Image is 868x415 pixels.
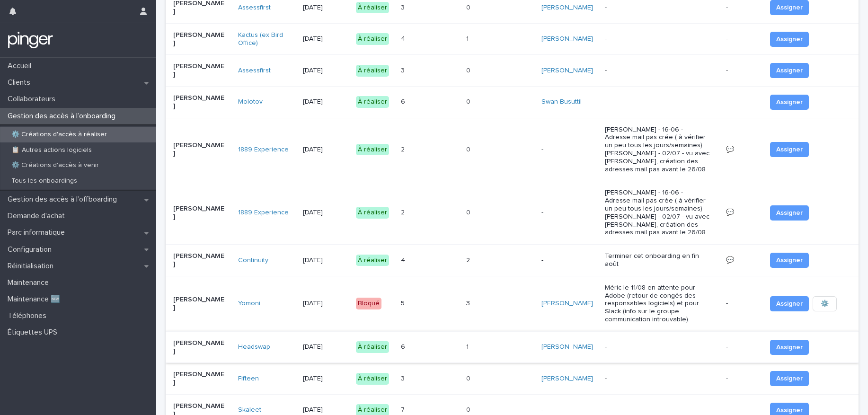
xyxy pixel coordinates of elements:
[813,296,837,311] button: ⚙️
[173,205,226,221] p: [PERSON_NAME]
[4,161,106,169] p: ⚙️ Créations d'accès à venir
[166,118,859,181] tr: [PERSON_NAME]1889 Experience [DATE]À réaliser22 00 -[PERSON_NAME] - 16-06 - Adresse mail pas crée...
[356,65,389,77] div: À réaliser
[303,146,349,154] p: [DATE]
[4,62,39,71] p: Accueil
[770,205,809,221] button: Assigner
[401,207,407,217] p: 2
[4,95,63,104] p: Collaborateurs
[4,146,99,154] p: 📋 Autres actions logiciels
[605,67,710,75] p: -
[166,276,859,331] tr: [PERSON_NAME]Yomoni [DATE]Bloqué55 33 [PERSON_NAME] Méric le 11/08 en attente pour Adobe (retour ...
[726,209,734,216] a: 💬
[466,255,472,265] p: 2
[4,328,65,337] p: Étiquettes UPS
[238,4,271,12] a: Assessfirst
[173,31,226,47] p: [PERSON_NAME]
[726,257,734,264] a: 💬
[4,295,68,304] p: Maintenance 🆕
[821,299,829,309] span: ⚙️
[605,126,710,174] p: [PERSON_NAME] - 16-06 - Adresse mail pas crée ( à vérifier un peu tous les jours/semaines) [PERSO...
[776,299,803,309] span: Assigner
[770,340,809,355] button: Assigner
[238,300,260,308] a: Yomoni
[356,2,389,14] div: À réaliser
[303,98,349,106] p: [DATE]
[356,298,381,309] div: Bloqué
[401,404,407,414] p: 7
[238,343,270,351] a: Headswap
[466,33,470,43] p: 1
[776,3,803,12] span: Assigner
[726,2,730,12] p: -
[726,33,730,43] p: -
[726,341,730,351] p: -
[401,298,407,308] p: 5
[605,375,710,383] p: -
[726,373,730,383] p: -
[466,207,472,217] p: 0
[303,406,349,414] p: [DATE]
[541,300,593,308] a: [PERSON_NAME]
[303,67,349,75] p: [DATE]
[605,406,710,414] p: -
[770,371,809,386] button: Assigner
[605,189,710,237] p: [PERSON_NAME] - 16-06 - Adresse mail pas crée ( à vérifier un peu tous les jours/semaines) [PERSO...
[605,252,710,268] p: Terminer cet onboarding en fin août
[166,363,859,395] tr: [PERSON_NAME]Fifteen [DATE]À réaliser33 00 [PERSON_NAME] --- Assigner
[356,373,389,385] div: À réaliser
[466,404,472,414] p: 0
[605,343,710,351] p: -
[401,255,407,265] p: 4
[770,296,809,311] button: Assigner
[173,62,226,79] p: [PERSON_NAME]
[4,278,56,287] p: Maintenance
[541,209,594,217] p: -
[770,95,809,110] button: Assigner
[726,96,730,106] p: -
[303,209,349,217] p: [DATE]
[401,373,407,383] p: 3
[303,4,349,12] p: [DATE]
[356,341,389,353] div: À réaliser
[401,33,407,43] p: 4
[166,55,859,87] tr: [PERSON_NAME]Assessfirst [DATE]À réaliser33 00 [PERSON_NAME] --- Assigner
[166,245,859,276] tr: [PERSON_NAME]Continuity [DATE]À réaliser44 22 -Terminer cet onboarding en fin août💬Assigner
[238,406,261,414] a: Skaleet
[238,31,291,47] a: Kactus (ex Bird Office)
[466,341,470,351] p: 1
[401,65,407,75] p: 3
[4,195,124,204] p: Gestion des accès à l’offboarding
[4,78,38,87] p: Clients
[238,375,259,383] a: Fifteen
[776,374,803,383] span: Assigner
[401,96,407,106] p: 6
[541,67,593,75] a: [PERSON_NAME]
[466,298,472,308] p: 3
[4,131,115,139] p: ⚙️ Créations d'accès à réaliser
[605,35,710,43] p: -
[4,311,54,320] p: Téléphones
[238,209,289,217] a: 1889 Experience
[356,207,389,219] div: À réaliser
[541,98,582,106] a: Swan Busuttil
[238,67,271,75] a: Assessfirst
[173,141,226,158] p: [PERSON_NAME]
[303,375,349,383] p: [DATE]
[776,145,803,154] span: Assigner
[303,256,349,265] p: [DATE]
[238,256,268,265] a: Continuity
[4,228,72,237] p: Parc informatique
[541,375,593,383] a: [PERSON_NAME]
[4,112,123,121] p: Gestion des accès à l’onboarding
[776,256,803,265] span: Assigner
[776,35,803,44] span: Assigner
[166,23,859,55] tr: [PERSON_NAME]Kactus (ex Bird Office) [DATE]À réaliser44 11 [PERSON_NAME] --- Assigner
[466,2,472,12] p: 0
[356,96,389,108] div: À réaliser
[173,252,226,268] p: [PERSON_NAME]
[541,343,593,351] a: [PERSON_NAME]
[776,208,803,218] span: Assigner
[356,33,389,45] div: À réaliser
[303,35,349,43] p: [DATE]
